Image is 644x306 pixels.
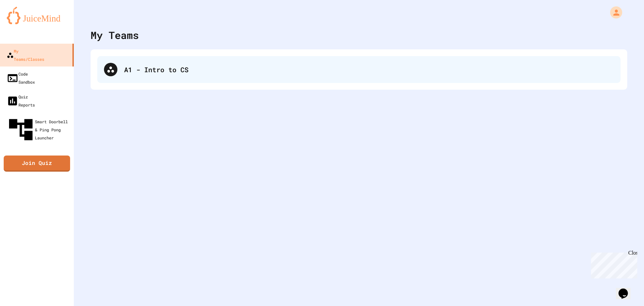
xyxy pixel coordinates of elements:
[4,156,70,172] a: Join Quiz
[7,93,35,109] div: Quiz Reports
[7,116,71,144] div: Smart Doorbell & Ping Pong Launcher
[91,28,139,43] div: My Teams
[7,7,67,24] img: logo-orange.svg
[7,47,44,63] div: My Teams/Classes
[603,5,624,20] div: My Account
[588,250,637,278] iframe: chat widget
[3,3,46,43] div: Chat with us now!Close
[97,56,621,83] div: A1 - Intro to CS
[7,70,35,86] div: Code Sandbox
[124,64,614,75] div: A1 - Intro to CS
[616,279,637,299] iframe: chat widget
